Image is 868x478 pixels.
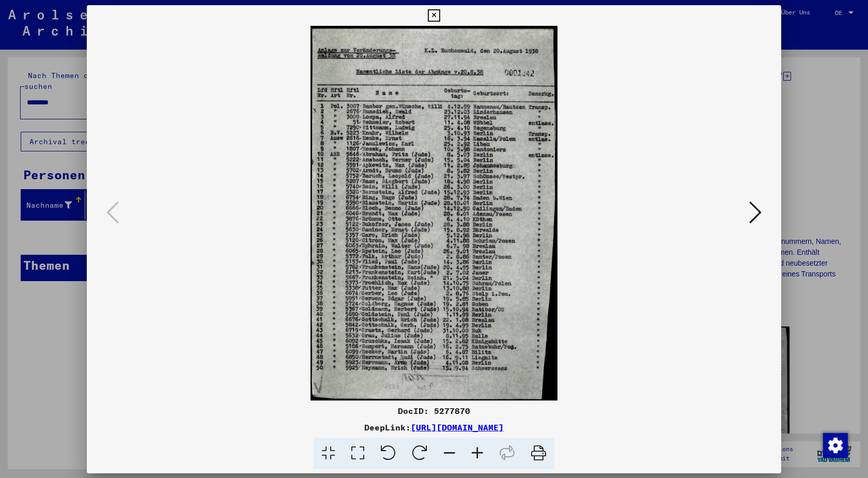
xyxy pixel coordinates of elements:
[122,26,746,400] img: 001.jpg
[823,433,847,457] div: Zustimmung ändern
[823,433,848,458] img: Zustimmung ändern
[87,421,781,434] div: DeepLink:
[411,422,504,433] a: [URL][DOMAIN_NAME]
[87,405,781,417] div: DocID: 5277870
